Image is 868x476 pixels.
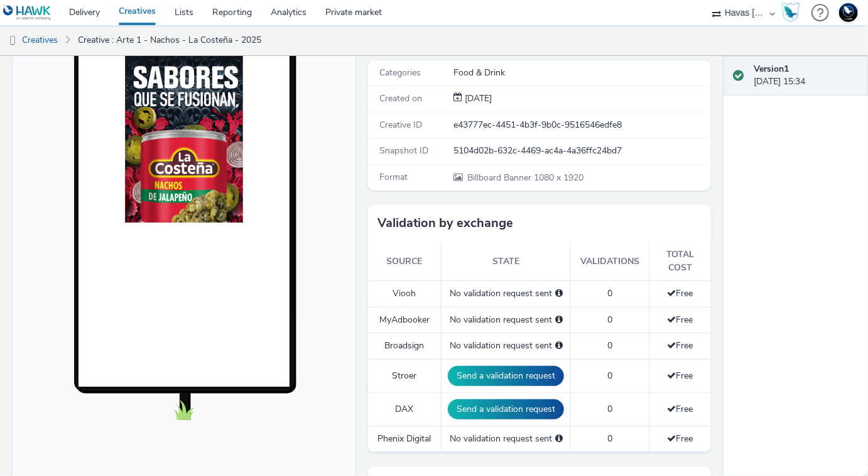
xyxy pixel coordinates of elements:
span: Free [668,287,693,299]
a: Creative : Arte 1 - Nachos - La Costeña - 2025 [72,25,268,55]
td: Viooh [368,281,442,307]
strong: Version 1 [754,63,789,75]
span: Format [379,171,408,183]
span: [DATE] [462,92,492,104]
div: Food & Drink [453,67,710,79]
div: [DATE] 15:34 [754,63,858,89]
span: 1080 x 1920 [466,172,583,184]
span: Categories [379,67,421,79]
span: 0 [607,340,612,351]
span: Free [668,370,693,382]
div: 5104d02b-632c-4469-ac4a-4a36ffc24bd7 [453,145,710,157]
td: Broadsign [368,333,442,359]
div: Please select a deal below and click on Send to send a validation request to Viooh. [555,287,563,300]
td: MyAdbooker [368,307,442,333]
span: 0 [607,287,612,299]
span: Free [668,340,693,351]
div: No validation request sent [448,287,564,300]
button: Send a validation request [448,366,564,386]
span: Created on [379,92,422,104]
span: 0 [607,433,612,445]
div: No validation request sent [448,314,564,326]
span: 0 [607,403,612,415]
div: Creation 14 October 2025, 15:34 [462,92,492,105]
div: Please select a deal below and click on Send to send a validation request to Broadsign. [555,340,563,352]
span: 0 [607,370,612,382]
div: Please select a deal below and click on Send to send a validation request to MyAdbooker. [555,314,563,326]
span: Free [668,433,693,445]
th: Source [368,242,442,280]
span: Snapshot ID [379,145,428,157]
td: DAX [368,392,442,426]
span: Billboard Banner [467,172,534,184]
span: 0 [607,314,612,326]
th: State [442,242,571,280]
td: Phenix Digital [368,426,442,451]
img: Hawk Academy [781,3,800,23]
div: No validation request sent [448,340,564,352]
img: dooh [6,35,19,47]
td: Stroer [368,359,442,392]
img: undefined Logo [3,5,52,21]
span: Creative ID [379,119,422,131]
th: Total cost [649,242,711,280]
div: Please select a deal below and click on Send to send a validation request to Phenix Digital. [555,433,563,445]
th: Validations [571,242,649,280]
span: Free [668,314,693,326]
a: Hawk Academy [781,3,805,23]
img: Support Hawk [839,3,858,22]
button: Send a validation request [448,399,564,419]
div: No validation request sent [448,433,564,445]
h3: Validation by exchange [377,214,513,233]
div: e43777ec-4451-4b3f-9b0c-9516546edfe8 [453,119,710,131]
span: Free [668,403,693,415]
img: Advertisement preview [112,39,231,250]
